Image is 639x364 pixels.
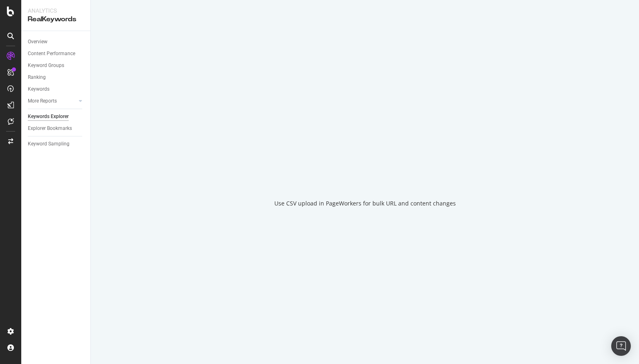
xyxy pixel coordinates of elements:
[28,73,85,82] a: Ranking
[336,157,395,186] div: animation
[28,49,75,58] div: Content Performance
[611,336,631,356] div: Open Intercom Messenger
[28,38,47,46] div: Overview
[28,140,85,148] a: Keyword Sampling
[28,140,70,148] div: Keyword Sampling
[274,199,456,208] div: Use CSV upload in PageWorkers for bulk URL and content changes
[28,7,84,15] div: Analytics
[28,73,46,82] div: Ranking
[28,15,84,24] div: RealKeywords
[28,112,69,121] div: Keywords Explorer
[28,61,64,70] div: Keyword Groups
[28,38,85,46] a: Overview
[28,97,76,105] a: More Reports
[28,85,85,94] a: Keywords
[28,124,85,133] a: Explorer Bookmarks
[28,49,85,58] a: Content Performance
[28,112,85,121] a: Keywords Explorer
[28,85,49,94] div: Keywords
[28,61,85,70] a: Keyword Groups
[28,124,72,133] div: Explorer Bookmarks
[28,97,57,105] div: More Reports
